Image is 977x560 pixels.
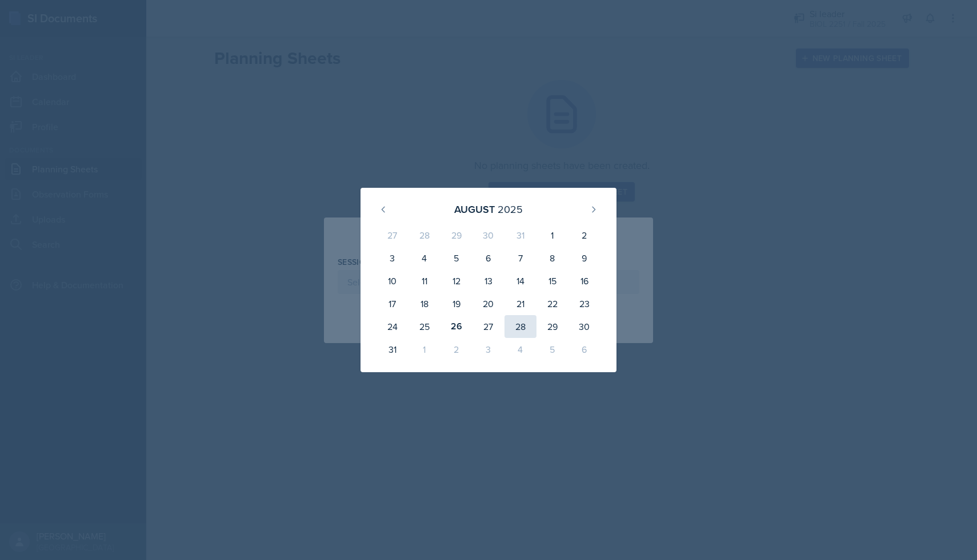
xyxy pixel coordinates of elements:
[409,224,441,247] div: 28
[536,247,568,269] div: 8
[441,269,473,292] div: 12
[536,269,568,292] div: 15
[536,338,568,361] div: 5
[568,247,600,269] div: 9
[536,292,568,315] div: 22
[568,269,600,292] div: 16
[377,292,409,315] div: 17
[441,224,473,247] div: 29
[409,269,441,292] div: 11
[377,247,409,269] div: 3
[504,292,536,315] div: 21
[441,247,473,269] div: 5
[504,315,536,338] div: 28
[441,338,473,361] div: 2
[568,224,600,247] div: 2
[377,338,409,361] div: 31
[473,338,504,361] div: 3
[377,269,409,292] div: 10
[504,338,536,361] div: 4
[504,247,536,269] div: 7
[409,338,441,361] div: 1
[568,292,600,315] div: 23
[498,202,523,217] div: 2025
[409,315,441,338] div: 25
[409,247,441,269] div: 4
[409,292,441,315] div: 18
[473,315,504,338] div: 27
[377,315,409,338] div: 24
[536,224,568,247] div: 1
[568,315,600,338] div: 30
[441,292,473,315] div: 19
[473,269,504,292] div: 13
[473,224,504,247] div: 30
[454,202,495,217] div: August
[473,292,504,315] div: 20
[568,338,600,361] div: 6
[441,315,473,338] div: 26
[504,269,536,292] div: 14
[504,224,536,247] div: 31
[536,315,568,338] div: 29
[473,247,504,269] div: 6
[377,224,409,247] div: 27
